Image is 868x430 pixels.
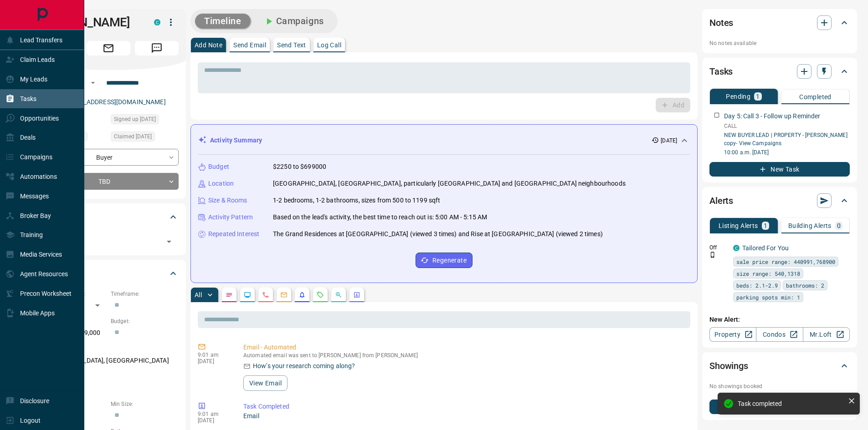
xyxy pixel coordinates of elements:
[195,14,251,29] button: Timeline
[254,14,333,29] button: Campaigns
[253,361,355,371] p: How’s your research coming along?
[243,402,687,411] p: Task Completed
[837,223,841,229] p: 0
[756,93,760,100] p: 1
[709,190,850,212] div: Alerts
[709,359,748,373] h2: Showings
[803,327,850,342] a: Mr.Loft
[277,42,306,48] p: Send Text
[163,235,175,248] button: Open
[724,148,850,157] p: 10:00 a.m. [DATE]
[736,257,835,266] span: sale price range: 440991,768900
[738,400,844,407] div: Task completed
[756,327,803,342] a: Condos
[208,196,247,205] p: Size & Rooms
[208,179,234,188] p: Location
[273,162,326,172] p: $2250 to $699000
[111,317,179,325] p: Budget:
[243,352,687,359] p: Automated email was sent to [PERSON_NAME] from [PERSON_NAME]
[736,293,800,302] span: parking spots min: 1
[317,291,324,298] svg: Requests
[198,411,230,417] p: 9:01 am
[724,122,850,130] p: CALL
[198,417,230,424] p: [DATE]
[63,98,166,106] a: [EMAIL_ADDRESS][DOMAIN_NAME]
[198,358,230,364] p: [DATE]
[87,77,98,88] button: Open
[709,355,850,377] div: Showings
[111,132,179,144] div: Fri Oct 10 2025
[243,411,687,421] p: Email
[38,345,179,353] p: Areas Searched:
[742,244,789,252] a: Tailored For You
[724,111,820,121] p: Day 5: Call 3 - Follow up Reminder
[111,400,179,408] p: Min Size:
[736,281,778,290] span: beds: 2.1-2.9
[709,382,850,390] p: No showings booked
[709,64,733,79] h2: Tasks
[709,162,850,177] button: New Task
[416,253,473,268] button: Regenerate
[764,223,767,229] p: 1
[198,132,690,149] div: Activity Summary[DATE]
[226,291,233,298] svg: Notes
[353,291,360,298] svg: Agent Actions
[38,263,179,284] div: Criteria
[788,223,832,229] p: Building Alerts
[709,252,716,258] svg: Push Notification Only
[709,39,850,47] p: No notes available
[709,400,850,414] button: New Showing
[799,94,832,100] p: Completed
[273,212,487,222] p: Based on the lead's activity, the best time to reach out is: 5:00 AM - 5:15 AM
[736,269,800,278] span: size range: 540,1318
[719,223,758,229] p: Listing Alerts
[233,42,266,48] p: Send Email
[208,212,253,222] p: Activity Pattern
[114,132,152,141] span: Claimed [DATE]
[208,162,229,172] p: Budget
[661,137,677,145] p: [DATE]
[135,41,179,56] span: Message
[38,206,179,228] div: Tags
[198,352,230,358] p: 9:01 am
[38,149,179,166] div: Buyer
[273,196,440,205] p: 1-2 bedrooms, 1-2 bathrooms, sizes from 500 to 1199 sqft
[244,291,251,298] svg: Lead Browsing Activity
[87,41,130,56] span: Email
[243,375,288,391] button: View Email
[195,42,222,48] p: Add Note
[38,373,179,381] p: Motivation:
[709,12,850,34] div: Notes
[709,327,756,342] a: Property
[335,291,342,298] svg: Opportunities
[38,15,140,30] h1: [PERSON_NAME]
[709,243,728,252] p: Off
[154,19,160,25] div: condos.ca
[709,193,733,208] h2: Alerts
[243,343,687,352] p: Email - Automated
[111,290,179,298] p: Timeframe:
[726,93,750,100] p: Pending
[709,61,850,82] div: Tasks
[280,291,288,298] svg: Emails
[709,15,733,30] h2: Notes
[298,291,306,298] svg: Listing Alerts
[195,292,202,298] p: All
[317,42,341,48] p: Log Call
[786,281,824,290] span: bathrooms: 2
[273,229,603,239] p: The Grand Residences at [GEOGRAPHIC_DATA] (viewed 3 times) and Rise at [GEOGRAPHIC_DATA] (viewed ...
[210,136,262,145] p: Activity Summary
[724,132,847,147] a: NEW BUYER LEAD | PROPERTY - [PERSON_NAME] copy- View Campaigns
[733,245,740,251] div: condos.ca
[709,315,850,324] p: New Alert:
[208,229,259,239] p: Repeated Interest
[273,179,626,188] p: [GEOGRAPHIC_DATA], [GEOGRAPHIC_DATA], particularly [GEOGRAPHIC_DATA] and [GEOGRAPHIC_DATA] neighb...
[38,353,179,368] p: [GEOGRAPHIC_DATA], [GEOGRAPHIC_DATA]
[38,173,179,190] div: TBD
[262,291,269,298] svg: Calls
[111,114,179,127] div: Fri Oct 10 2025
[114,115,156,124] span: Signed up [DATE]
